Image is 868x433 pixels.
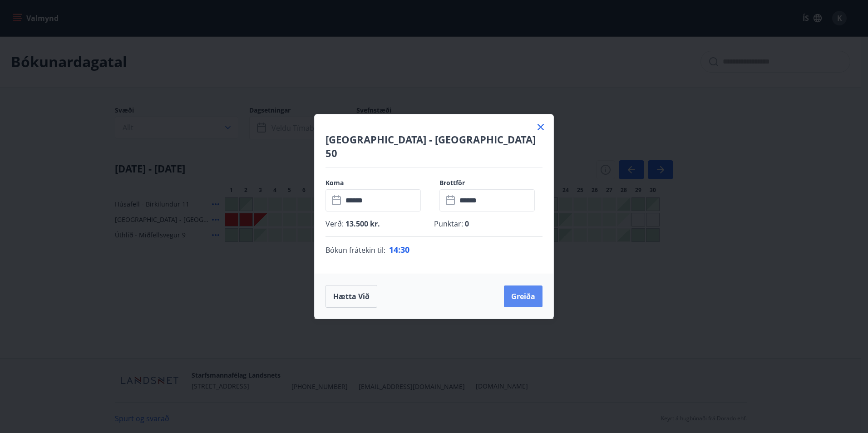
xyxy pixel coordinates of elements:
[325,133,542,160] h4: [GEOGRAPHIC_DATA] - [GEOGRAPHIC_DATA] 50
[504,285,542,307] button: Greiða
[463,219,469,229] span: 0
[400,244,409,255] span: 30
[325,219,434,229] p: Verð :
[344,219,380,229] span: 13.500 kr.
[389,244,400,255] span: 14 :
[325,285,377,308] button: Hætta við
[325,178,429,187] label: Koma
[434,219,542,229] p: Punktar :
[439,178,542,187] label: Brottför
[325,245,385,256] span: Bókun frátekin til :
